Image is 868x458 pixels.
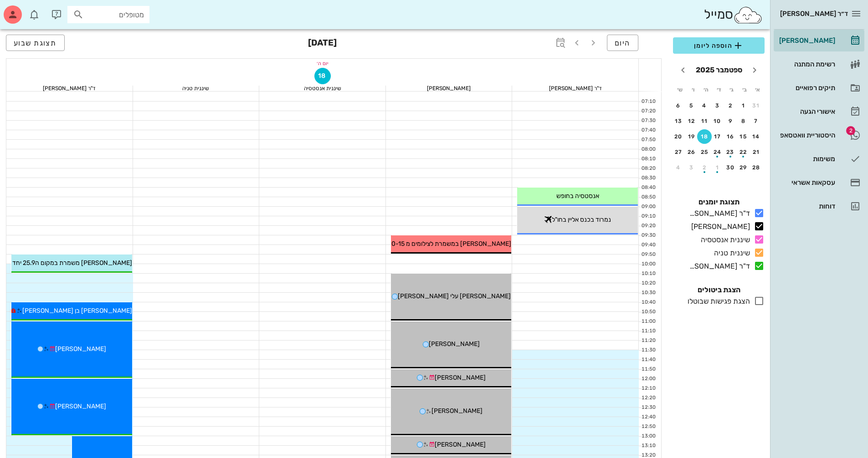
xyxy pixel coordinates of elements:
div: 11:00 [639,318,657,326]
span: הוספה ליומן [680,40,757,51]
div: סמייל [704,5,763,25]
div: 4 [671,164,686,171]
div: 11 [697,118,712,124]
button: 4 [697,98,712,113]
div: 09:50 [639,251,657,259]
button: 17 [710,129,725,144]
button: 10 [710,114,725,128]
div: 17 [710,133,725,140]
span: תג [27,7,32,13]
img: SmileCloud logo [733,6,763,24]
div: ד"ר [PERSON_NAME] [6,86,133,91]
button: הוספה ליומן [673,37,765,54]
div: 08:50 [639,193,657,201]
button: 3 [684,160,699,175]
div: 26 [684,149,699,155]
h4: הצגת ביטולים [673,285,765,295]
div: 1 [736,102,751,109]
div: 28 [749,164,764,171]
button: 11 [697,114,712,128]
div: 09:30 [639,232,657,239]
button: 27 [671,145,686,159]
button: 15 [736,129,751,144]
div: 08:20 [639,165,657,173]
div: 29 [736,164,751,171]
div: 10:40 [639,299,657,306]
span: [PERSON_NAME] [55,402,106,410]
div: 18 [697,133,712,140]
button: 6 [671,98,686,113]
div: 11:20 [639,337,657,345]
button: 1 [736,98,751,113]
span: [PERSON_NAME] [435,374,486,382]
div: 21 [749,149,764,155]
button: 4 [671,160,686,175]
button: 18 [697,129,712,144]
div: 09:00 [639,203,657,211]
h4: תצוגת יומנים [673,197,765,208]
div: שיננית טניה [133,86,259,91]
div: היסטוריית וואטסאפ [777,132,835,139]
div: 12:20 [639,394,657,402]
div: 31 [749,102,764,109]
div: עסקאות אשראי [777,179,835,186]
span: [PERSON_NAME] במשמרת לצילומים מ 10-15 [389,240,511,248]
div: 12 [684,118,699,124]
th: א׳ [752,82,764,97]
a: תיקים רפואיים [774,77,864,99]
div: 19 [684,133,699,140]
div: יום ה׳ [6,59,638,68]
button: 21 [749,145,764,159]
div: 08:10 [639,155,657,163]
div: 10:50 [639,308,657,316]
button: 23 [723,145,738,159]
div: 23 [723,149,738,155]
button: תצוגת שבוע [6,35,65,51]
div: 07:30 [639,117,657,125]
a: עסקאות אשראי [774,172,864,193]
span: היום [615,39,631,47]
div: 11:30 [639,346,657,354]
button: 16 [723,129,738,144]
button: 22 [736,145,751,159]
div: 08:40 [639,184,657,192]
a: [PERSON_NAME] [774,30,864,51]
div: 22 [736,149,751,155]
th: ו׳ [687,82,699,97]
div: 11:50 [639,366,657,373]
div: [PERSON_NAME] [386,86,512,91]
div: 20 [671,133,686,140]
div: ד"ר [PERSON_NAME] [686,261,750,272]
button: 25 [697,145,712,159]
div: 12:00 [639,375,657,383]
div: 8 [736,118,751,124]
button: 2 [697,160,712,175]
span: [PERSON_NAME] [431,407,483,415]
th: ד׳ [713,82,724,97]
button: 20 [671,129,686,144]
div: ד"ר [PERSON_NAME] [512,86,638,91]
div: 11:40 [639,356,657,364]
div: 13 [671,118,686,124]
div: 11:10 [639,327,657,335]
div: 07:40 [639,127,657,134]
th: ש׳ [674,82,686,97]
div: רשימת המתנה [777,61,835,68]
button: ספטמבר 2025 [692,61,746,79]
div: [PERSON_NAME] [688,221,750,232]
div: 16 [723,133,738,140]
div: תיקים רפואיים [777,84,835,92]
div: 09:40 [639,241,657,249]
div: 07:50 [639,136,657,144]
div: 08:30 [639,174,657,182]
button: 12 [684,114,699,128]
div: 13:00 [639,433,657,440]
div: 08:00 [639,146,657,153]
div: 12:50 [639,423,657,431]
div: 10 [710,118,725,124]
div: 12:10 [639,385,657,392]
button: 31 [749,98,764,113]
div: 09:20 [639,222,657,230]
button: 18 [314,68,331,84]
button: 19 [684,129,699,144]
